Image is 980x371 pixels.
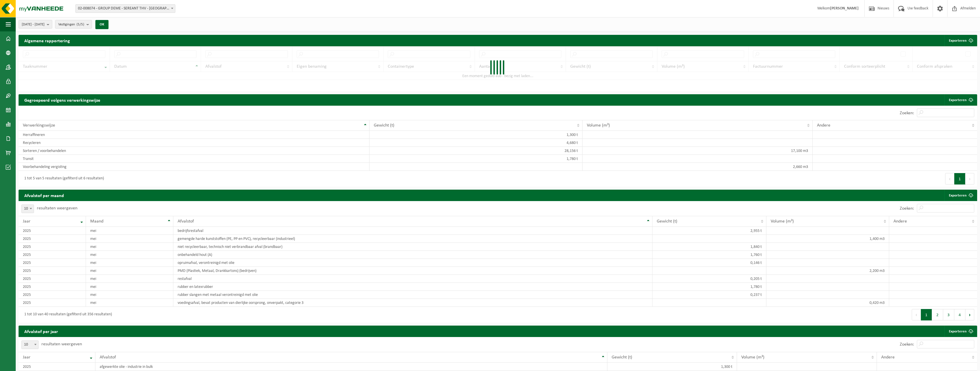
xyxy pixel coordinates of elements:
[817,123,830,128] span: Andere
[86,283,173,291] td: mei
[652,291,766,299] td: 0,237 t
[944,94,977,106] a: Exporteren
[19,235,86,243] td: 2025
[912,309,921,320] button: Previous
[19,94,106,105] h2: Gegroepeerd volgens verwerkingswijze
[95,20,109,29] button: OK
[21,174,104,184] div: 1 tot 5 van 5 resultaten (gefilterd uit 6 resultaten)
[652,275,766,283] td: 0,205 t
[19,20,52,29] button: [DATE] - [DATE]
[893,219,907,224] span: Andere
[652,227,766,235] td: 2,955 t
[173,267,652,275] td: PMD (Plastiek, Metaal, Drankkartons) (bedrijven)
[86,267,173,275] td: mei
[830,6,859,11] strong: [PERSON_NAME]
[965,173,974,185] button: Next
[657,219,677,224] span: Gewicht (t)
[21,310,112,320] div: 1 tot 10 van 40 resultaten (gefilterd uit 356 resultaten)
[19,291,86,299] td: 2025
[178,219,194,224] span: Afvalstof
[900,111,914,115] label: Zoeken:
[86,299,173,307] td: mei
[652,259,766,267] td: 0,146 t
[86,275,173,283] td: mei
[86,291,173,299] td: mei
[173,283,652,291] td: rubber en latexrubber
[932,309,943,320] button: 2
[374,123,394,128] span: Gewicht (t)
[100,355,116,360] span: Afvalstof
[86,259,173,267] td: mei
[19,227,86,235] td: 2025
[19,35,76,46] h2: Algemene rapportering
[900,206,914,211] label: Zoeken:
[612,355,632,360] span: Gewicht (t)
[19,251,86,259] td: 2025
[22,341,38,349] span: 10
[23,219,31,224] span: Jaar
[86,227,173,235] td: mei
[23,123,55,128] span: Verwerkingswijze
[76,5,175,13] span: 02-008074 - GROUP DEME - SEREANT THV - ANTWERPEN
[86,235,173,243] td: mei
[37,206,77,210] label: resultaten weergeven
[19,190,70,201] h2: Afvalstof per maand
[173,299,652,307] td: voedingsafval, bevat producten van dierlijke oorsprong, onverpakt, categorie 3
[90,219,103,224] span: Maand
[583,147,813,155] td: 17,100 m3
[944,326,977,337] a: Exporteren
[58,20,84,29] span: Vestigingen
[945,173,954,185] button: Previous
[652,251,766,259] td: 1,760 t
[95,363,607,371] td: afgewerkte olie - industrie in bulk
[173,259,652,267] td: opruimafval, verontreinigd met olie
[19,283,86,291] td: 2025
[944,35,977,46] button: Exporteren
[173,275,652,283] td: restafval
[369,131,583,139] td: 1,300 t
[766,299,889,307] td: 0,420 m3
[766,235,889,243] td: 1,400 m3
[22,205,34,213] span: 10
[766,267,889,275] td: 2,200 m3
[19,139,369,147] td: Recycleren
[921,309,932,320] button: 1
[19,147,369,155] td: Sorteren / voorbehandelen
[587,123,610,128] span: Volume (m³)
[19,299,86,307] td: 2025
[652,283,766,291] td: 1,780 t
[19,363,95,371] td: 2025
[881,355,895,360] span: Andere
[944,190,977,201] a: Exporteren
[19,326,64,337] h2: Afvalstof per jaar
[19,275,86,283] td: 2025
[943,309,954,320] button: 3
[19,163,369,171] td: Voorbehandeling vergisting
[22,20,45,29] span: [DATE] - [DATE]
[75,4,175,13] span: 02-008074 - GROUP DEME - SEREANT THV - ANTWERPEN
[19,243,86,251] td: 2025
[607,363,737,371] td: 1,300 t
[965,309,974,320] button: Next
[19,155,369,163] td: Transit
[19,131,369,139] td: Herraffineren
[741,355,764,360] span: Volume (m³)
[583,163,813,171] td: 2,660 m3
[86,243,173,251] td: mei
[23,355,31,360] span: Jaar
[173,291,652,299] td: rubber slangen met metaal verontreinigd met olie
[173,227,652,235] td: bedrijfsrestafval
[954,173,965,185] button: 1
[19,259,86,267] td: 2025
[900,342,914,347] label: Zoeken:
[21,204,34,213] span: 10
[173,251,652,259] td: onbehandeld hout (A)
[173,235,652,243] td: gemengde harde kunststoffen (PE, PP en PVC), recycleerbaar (industrieel)
[771,219,794,224] span: Volume (m³)
[86,251,173,259] td: mei
[77,23,84,26] count: (5/5)
[55,20,92,29] button: Vestigingen(5/5)
[369,155,583,163] td: 1,780 t
[19,267,86,275] td: 2025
